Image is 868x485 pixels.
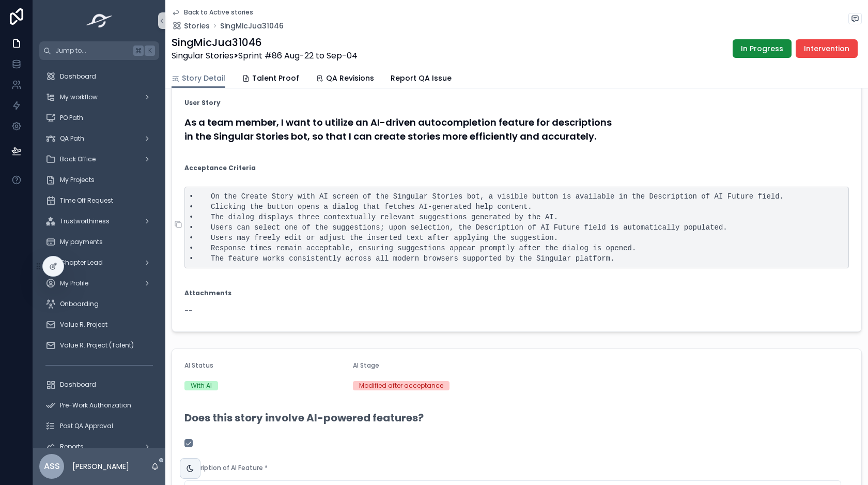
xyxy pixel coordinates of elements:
[39,109,159,127] a: PO Path
[184,463,268,472] span: Description of AI Feature *
[39,396,159,415] a: Pre-Work Authorization
[391,69,452,89] a: Report QA Issue
[60,72,96,81] span: Dashboard
[72,461,129,472] p: [PERSON_NAME]
[804,43,849,54] span: Intervention
[60,341,134,350] span: Value R. Project (Talent)
[184,164,256,172] strong: Acceptance Criteria
[182,73,225,83] span: Story Detail
[44,460,60,473] span: ASS
[242,69,299,89] a: Talent Proof
[60,238,103,246] span: My payments
[234,50,238,62] strong: >
[60,93,98,101] span: My workflow
[796,39,858,58] button: Intervention
[326,73,374,83] span: QA Revisions
[172,8,253,17] a: Back to Active stories
[316,69,374,89] a: QA Revisions
[55,47,129,55] span: Jump to...
[172,50,358,62] span: Singular Stories Sprint #86 Aug-22 to Sep-04
[60,155,96,163] span: Back Office
[33,60,165,448] div: scrollable content
[39,437,159,456] a: Reports
[39,295,159,313] a: Onboarding
[172,21,210,31] a: Stories
[733,39,792,58] button: In Progress
[391,73,452,83] span: Report QA Issue
[39,315,159,334] a: Value R. Project
[741,43,783,54] span: In Progress
[60,422,113,430] span: Post QA Approval
[60,196,113,205] span: Time Off Request
[184,187,849,268] pre: • On the Create Story with AI screen of the Singular Stories bot, a visible button is available i...
[60,279,88,287] span: My Profile
[184,8,253,17] span: Back to Active stories
[184,21,210,31] span: Stories
[184,411,424,426] h2: Does this story involve AI-powered features?
[172,35,358,50] h1: SingMicJua31046
[184,361,213,370] span: AI Status
[39,67,159,86] a: Dashboard
[39,375,159,394] a: Dashboard
[60,259,103,267] span: Chapter Lead
[184,306,193,316] span: --
[60,401,131,410] span: Pre-Work Authorization
[39,129,159,148] a: QA Path
[184,289,231,297] strong: Attachments
[60,217,110,225] span: Trustworthiness
[39,171,159,189] a: My Projects
[39,253,159,272] a: Chapter Lead
[359,381,443,390] div: Modified after acceptance
[220,21,284,31] a: SingMicJua31046
[60,114,83,122] span: PO Path
[146,47,154,55] span: K
[353,361,379,370] span: AI Stage
[39,41,159,60] button: Jump to...K
[252,73,299,83] span: Talent Proof
[60,300,99,308] span: Onboarding
[60,321,107,329] span: Value R. Project
[39,274,159,293] a: My Profile
[39,336,159,355] a: Value R. Project (Talent)
[184,115,849,143] h4: As a team member, I want to utilize an AI-driven autocompletion feature for descriptions in the S...
[39,88,159,107] a: My workflow
[39,191,159,210] a: Time Off Request
[60,381,96,389] span: Dashboard
[191,381,212,390] div: With AI
[184,99,221,107] strong: User Story
[60,443,84,451] span: Reports
[60,134,84,143] span: QA Path
[83,12,116,29] img: App logo
[60,176,95,184] span: My Projects
[39,150,159,169] a: Back Office
[172,69,225,88] a: Story Detail
[39,417,159,435] a: Post QA Approval
[39,212,159,231] a: Trustworthiness
[39,233,159,251] a: My payments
